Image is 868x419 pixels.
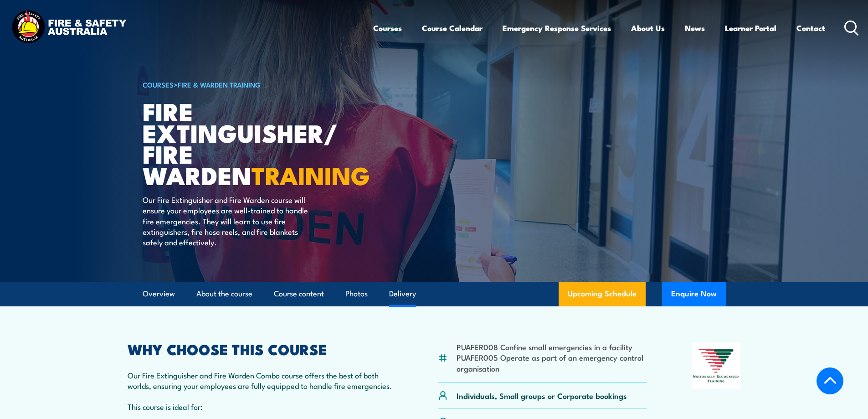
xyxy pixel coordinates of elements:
[143,282,175,306] a: Overview
[373,16,402,40] a: Courses
[196,282,252,306] a: About the course
[143,100,368,186] h1: Fire Extinguisher/ Fire Warden
[503,16,611,40] a: Emergency Response Services
[725,16,776,40] a: Learner Portal
[457,341,647,352] li: PUAFER008 Confine small emergencies in a facility
[559,282,646,306] a: Upcoming Schedule
[252,155,370,193] strong: TRAINING
[389,282,416,306] a: Delivery
[143,79,368,90] h6: >
[685,16,705,40] a: News
[345,282,368,306] a: Photos
[662,282,726,306] button: Enquire Now
[631,16,665,40] a: About Us
[128,401,394,412] p: This course is ideal for:
[692,342,741,389] img: Nationally Recognised Training logo.
[143,194,309,248] p: Our Fire Extinguisher and Fire Warden course will ensure your employees are well-trained to handl...
[128,342,394,355] h2: WHY CHOOSE THIS COURSE
[143,79,174,89] a: COURSES
[457,390,627,401] p: Individuals, Small groups or Corporate bookings
[128,370,394,391] p: Our Fire Extinguisher and Fire Warden Combo course offers the best of both worlds, ensuring your ...
[457,352,647,373] li: PUAFER005 Operate as part of an emergency control organisation
[796,16,825,40] a: Contact
[178,79,261,89] a: Fire & Warden Training
[422,16,483,40] a: Course Calendar
[274,282,324,306] a: Course content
